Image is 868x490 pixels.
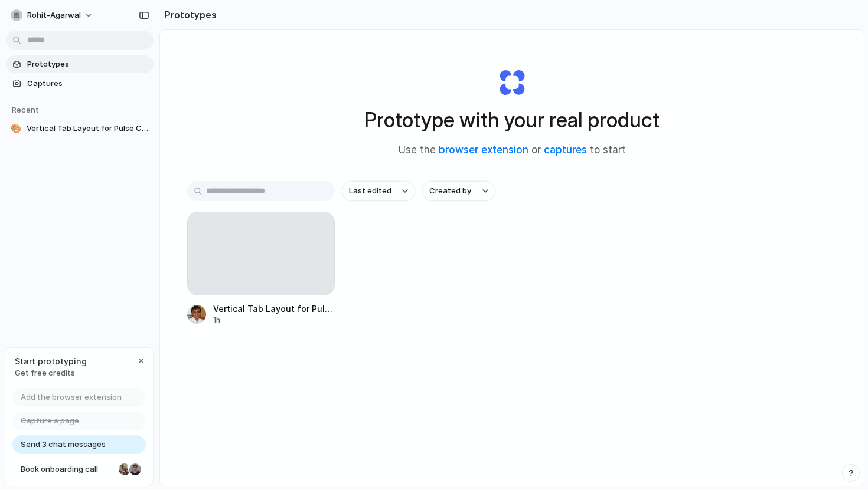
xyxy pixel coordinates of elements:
[364,104,660,136] h1: Prototype with your real product
[27,123,149,134] span: Vertical Tab Layout for Pulse Company360
[213,315,335,325] div: 1h
[399,143,626,158] span: Use the or to start
[11,123,22,134] div: 🎨
[27,9,81,21] span: rohit-agarwal
[12,460,146,479] a: Book onboarding call
[187,212,335,325] a: Vertical Tab Layout for Pulse Company3601h
[12,105,39,114] span: Recent
[15,367,87,379] span: Get free credits
[429,185,471,197] span: Created by
[6,55,154,73] a: Prototypes
[118,462,132,476] div: Nicole Kubica
[342,181,415,201] button: Last edited
[27,78,149,90] span: Captures
[21,415,79,427] span: Capture a page
[6,6,99,25] button: rohit-agarwal
[27,58,149,70] span: Prototypes
[15,355,87,367] span: Start prototyping
[159,8,217,22] h2: Prototypes
[544,144,587,156] a: captures
[349,185,391,197] span: Last edited
[128,462,142,476] div: Christian Iacullo
[213,302,335,315] span: Vertical Tab Layout for Pulse Company360
[422,181,495,201] button: Created by
[21,392,122,403] span: Add the browser extension
[21,463,114,475] span: Book onboarding call
[439,144,528,156] a: browser extension
[6,120,154,137] a: 🎨Vertical Tab Layout for Pulse Company360
[21,439,106,450] span: Send 3 chat messages
[6,75,154,93] a: Captures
